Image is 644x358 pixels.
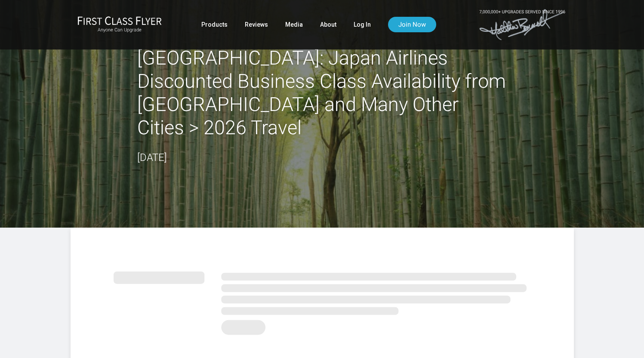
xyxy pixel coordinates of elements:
time: [DATE] [137,151,167,164]
a: Products [201,17,228,32]
img: summary.svg [114,262,531,340]
h2: [GEOGRAPHIC_DATA]: Japan Airlines Discounted Business Class Availability from [GEOGRAPHIC_DATA] a... [137,46,507,139]
a: First Class FlyerAnyone Can Upgrade [77,16,162,33]
a: Log In [354,17,371,32]
a: Reviews [245,17,268,32]
a: Media [285,17,303,32]
img: First Class Flyer [77,16,162,25]
small: Anyone Can Upgrade [77,27,162,33]
a: Join Now [388,17,436,32]
a: About [320,17,336,32]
